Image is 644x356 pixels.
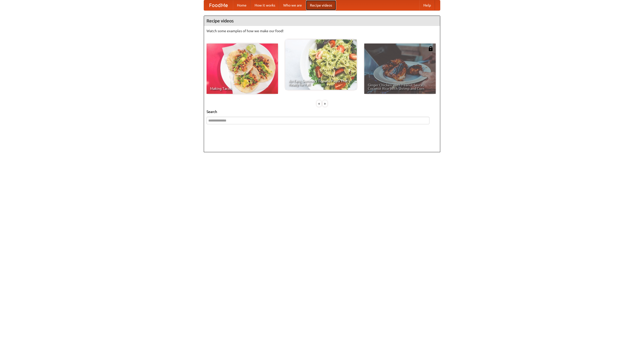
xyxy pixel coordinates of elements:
img: 483408.png [428,46,433,51]
p: Watch some examples of how we make our food! [207,28,437,33]
a: How it works [251,0,279,10]
span: An Easy, Summery Tomato Pasta That's Ready for Fall [289,79,353,86]
div: » [323,100,327,107]
a: Making Tacos [207,44,278,94]
a: FoodMe [204,0,233,10]
a: An Easy, Summery Tomato Pasta That's Ready for Fall [285,39,357,90]
h4: Recipe videos [204,16,440,26]
h5: Search [207,109,437,114]
a: Help [419,0,435,10]
div: « [317,100,321,107]
a: Home [233,0,251,10]
a: Who we are [279,0,306,10]
span: Making Tacos [210,87,274,90]
a: Recipe videos [306,0,336,10]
